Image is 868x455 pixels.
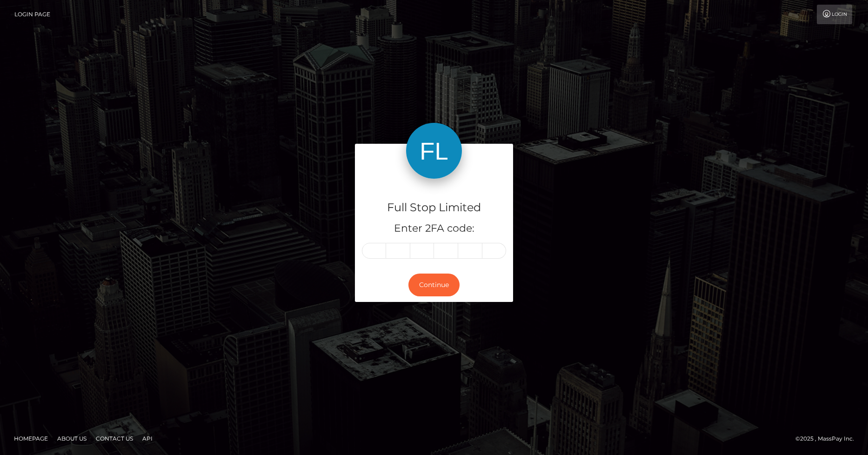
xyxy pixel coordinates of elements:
div: © 2025 , MassPay Inc. [795,434,861,444]
h5: Enter 2FA code: [362,221,506,236]
img: Full Stop Limited [406,123,462,179]
a: Login Page [14,5,50,24]
a: Contact Us [92,431,137,446]
h4: Full Stop Limited [362,200,506,216]
button: Continue [408,274,460,296]
a: About Us [53,431,90,446]
a: Login [817,5,852,24]
a: Homepage [10,431,52,446]
a: API [139,431,156,446]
